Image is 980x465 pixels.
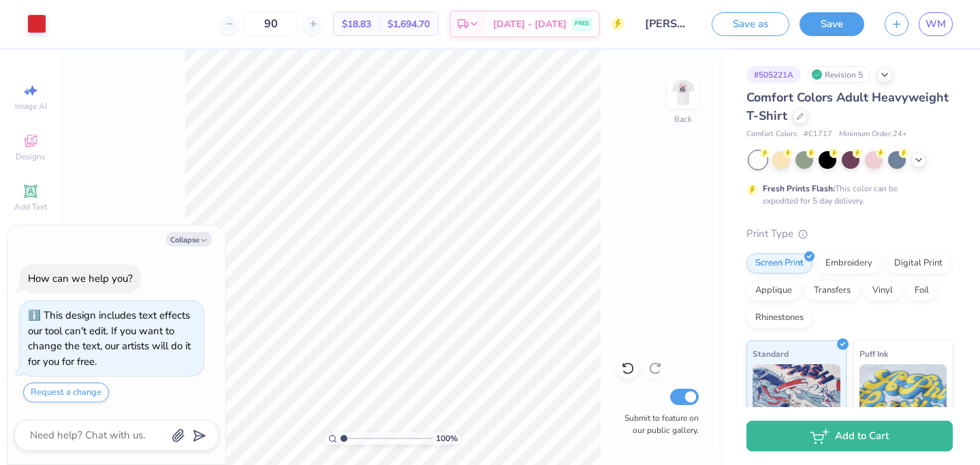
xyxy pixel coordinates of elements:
div: This color can be expedited for 5 day delivery. [763,182,930,207]
button: Collapse [166,232,212,246]
button: Request a change [23,383,109,402]
div: Screen Print [746,253,812,274]
div: # 505221A [746,66,801,83]
strong: Fresh Prints Flash: [763,183,835,194]
div: Applique [746,280,801,301]
button: Save [800,12,864,36]
div: Embroidery [817,253,881,274]
a: WM [919,12,953,36]
input: – – [244,12,298,36]
label: Submit to feature on our public gallery. [617,412,699,436]
span: # C1717 [804,129,832,140]
div: Print Type [746,226,953,242]
span: WM [926,16,946,32]
span: 100 % [436,432,458,445]
span: Add Text [14,202,47,212]
div: Transfers [805,280,859,301]
div: Vinyl [864,280,902,301]
span: Comfort Colors [746,129,797,140]
div: How can we help you? [28,272,133,285]
div: Revision 5 [808,66,870,83]
span: Image AI [15,101,47,112]
span: Minimum Order: 24 + [839,129,907,140]
span: $18.83 [342,17,371,31]
span: [DATE] - [DATE] [493,17,567,31]
span: $1,694.70 [388,17,430,31]
span: Comfort Colors Adult Heavyweight T-Shirt [746,89,949,124]
div: Foil [906,280,938,301]
input: Untitled Design [635,10,701,37]
img: Back [669,79,697,106]
span: Puff Ink [859,347,888,361]
span: FREE [575,19,589,29]
div: Rhinestones [746,308,812,328]
img: Puff Ink [859,364,947,432]
div: Back [674,113,692,125]
button: Add to Cart [746,421,953,451]
button: Save as [712,12,789,36]
span: Designs [16,151,46,162]
div: Digital Print [885,253,951,274]
span: Standard [753,347,789,361]
div: This design includes text effects our tool can't edit. If you want to change the text, our artist... [28,308,191,368]
img: Standard [753,364,840,432]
